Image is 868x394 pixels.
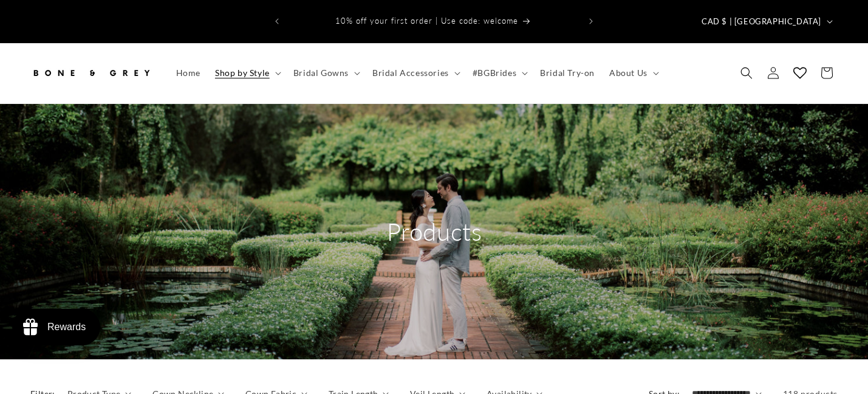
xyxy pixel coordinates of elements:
[473,67,516,78] span: #BGBrides
[293,67,349,78] span: Bridal Gowns
[540,67,595,78] span: Bridal Try-on
[286,60,365,86] summary: Bridal Gowns
[694,10,838,33] button: CAD $ | [GEOGRAPHIC_DATA]
[26,55,157,91] a: Bone and Grey Bridal
[465,60,533,86] summary: #BGBrides
[215,67,270,78] span: Shop by Style
[30,60,152,86] img: Bone and Grey Bridal
[264,10,290,33] button: Previous announcement
[702,16,821,28] span: CAD $ | [GEOGRAPHIC_DATA]
[176,67,200,78] span: Home
[335,16,518,26] span: 10% off your first order | Use code: welcome
[733,60,760,86] summary: Search
[169,60,208,86] a: Home
[609,67,648,78] span: About Us
[578,10,604,33] button: Next announcement
[319,216,550,247] h2: Products
[372,67,449,78] span: Bridal Accessories
[365,60,465,86] summary: Bridal Accessories
[533,60,602,86] a: Bridal Try-on
[208,60,286,86] summary: Shop by Style
[602,60,664,86] summary: About Us
[47,322,86,333] div: Rewards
